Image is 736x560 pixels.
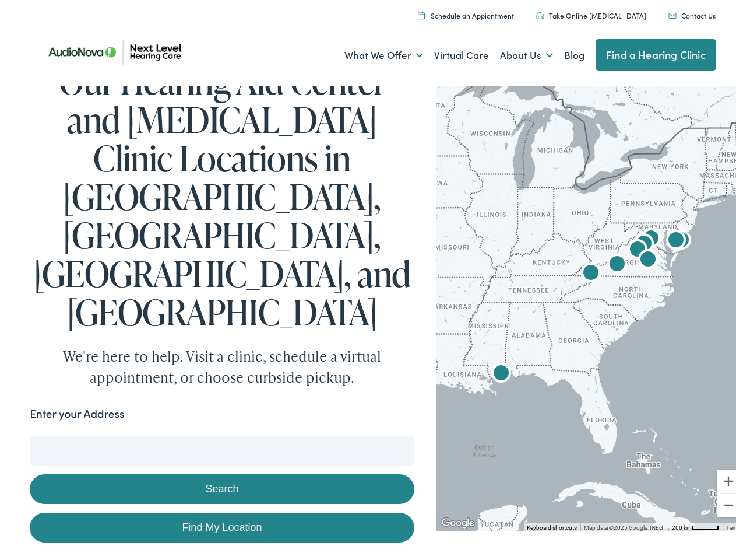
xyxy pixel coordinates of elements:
img: An icon symbolizing headphones, colored in teal, suggests audio-related services or features. [536,9,544,16]
div: AudioNova [637,222,665,250]
a: Open this area in Google Maps (opens a new window) [439,512,477,527]
input: Enter your address or zip code [30,433,414,462]
img: Google [439,512,477,527]
div: AudioNova [662,224,690,252]
div: Next Level Hearing Care by AudioNova [603,248,631,276]
div: AudioNova [624,233,652,261]
button: Keyboard shortcuts [527,520,577,528]
div: AudioNova [634,243,662,271]
a: Contact Us [668,7,716,17]
button: Map Scale: 200 km per 43 pixels [668,519,723,527]
a: Blog [564,30,584,73]
span: 200 km [672,521,692,527]
div: We're here to help. Visit a clinic, schedule a virtual appointment, or choose curbside pickup. [36,342,409,384]
a: Find a Hearing Clinic [596,36,716,67]
a: Virtual Care [434,30,489,73]
div: AudioNova [487,357,515,385]
span: Map data ©2025 Google, INEGI [584,521,665,527]
h1: Our Hearing Aid Center and [MEDICAL_DATA] Clinic Locations in [GEOGRAPHIC_DATA], [GEOGRAPHIC_DATA... [30,58,414,328]
div: AudioNova [577,257,605,285]
a: Find My Location [30,509,414,539]
a: Take Online [MEDICAL_DATA] [536,7,646,17]
div: AudioNova [667,224,695,252]
a: About Us [500,30,553,73]
label: Enter your Address [30,402,124,419]
button: Search [30,471,414,501]
img: An icon representing mail communication is presented in a unique teal color. [668,9,677,15]
a: Schedule an Appiontment [418,7,514,17]
div: AudioNova [630,228,658,256]
a: What We Offer [344,30,423,73]
img: Calendar icon representing the ability to schedule a hearing test or hearing aid appointment at N... [418,8,425,16]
